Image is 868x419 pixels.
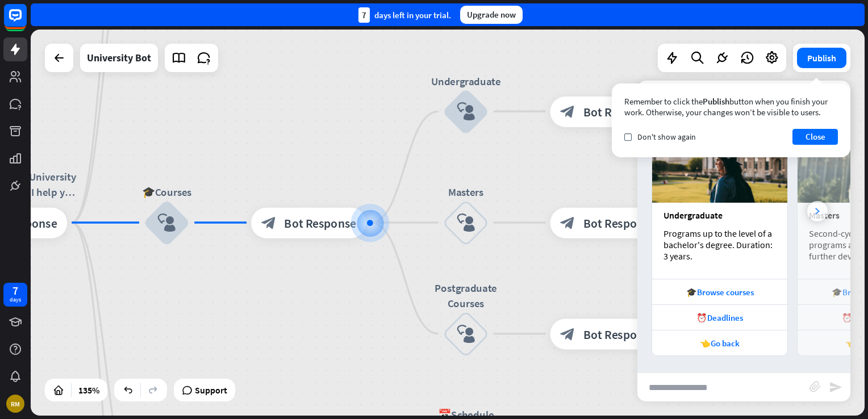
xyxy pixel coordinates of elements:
[792,129,838,145] button: Close
[9,5,43,39] button: Open LiveChat chat widget
[560,215,575,231] i: block_bot_response
[658,312,782,323] div: ⏰Deadlines
[560,326,575,341] i: block_bot_response
[121,185,213,200] div: 🎓Courses
[624,96,838,118] div: Remember to click the button when you finish your work. Otherwise, your changes won’t be visible ...
[583,326,656,341] span: Bot Response
[663,209,776,221] div: Undergraduate
[87,44,151,72] div: University Bot
[195,381,227,399] span: Support
[284,215,356,231] span: Bot Response
[460,6,523,24] div: Upgrade now
[637,132,696,142] span: Don't show again
[583,215,656,231] span: Bot Response
[420,280,512,311] div: Postgraduate Courses
[457,102,475,120] i: block_user_input
[75,381,103,399] div: 135%
[358,7,451,23] div: days left in your trial.
[10,296,21,304] div: days
[157,213,176,232] i: block_user_input
[809,381,821,392] i: block_attachment
[663,228,776,262] div: Programs up to the level of a bachelor's degree. Duration: 3 years.
[703,96,729,107] span: Publish
[583,104,656,119] span: Bot Response
[12,286,18,296] div: 7
[829,380,842,394] i: send
[658,287,782,298] div: 🎓Browse courses
[358,7,370,23] div: 7
[457,213,475,232] i: block_user_input
[420,73,512,89] div: Undergraduate
[3,283,27,307] a: 7 days
[658,338,782,349] div: 👈Go back
[420,185,512,200] div: Masters
[6,395,24,413] div: RM
[261,215,277,231] i: block_bot_response
[797,48,846,68] button: Publish
[560,104,575,119] i: block_bot_response
[457,325,475,343] i: block_user_input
